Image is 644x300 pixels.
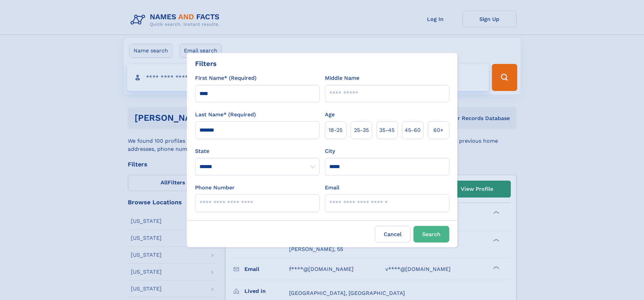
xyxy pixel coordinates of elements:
div: Filters [195,59,217,69]
label: Middle Name [325,74,359,82]
label: Phone Number [195,184,235,192]
label: First Name* (Required) [195,74,257,82]
button: Search [413,226,449,243]
label: Email [325,184,339,192]
span: 25‑35 [354,126,369,134]
span: 45‑60 [405,126,421,134]
span: 35‑45 [379,126,395,134]
span: 18‑25 [329,126,342,134]
span: 60+ [433,126,444,134]
label: Last Name* (Required) [195,111,256,119]
label: Cancel [375,226,411,243]
label: City [325,147,335,155]
label: Age [325,111,335,119]
label: State [195,147,319,155]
